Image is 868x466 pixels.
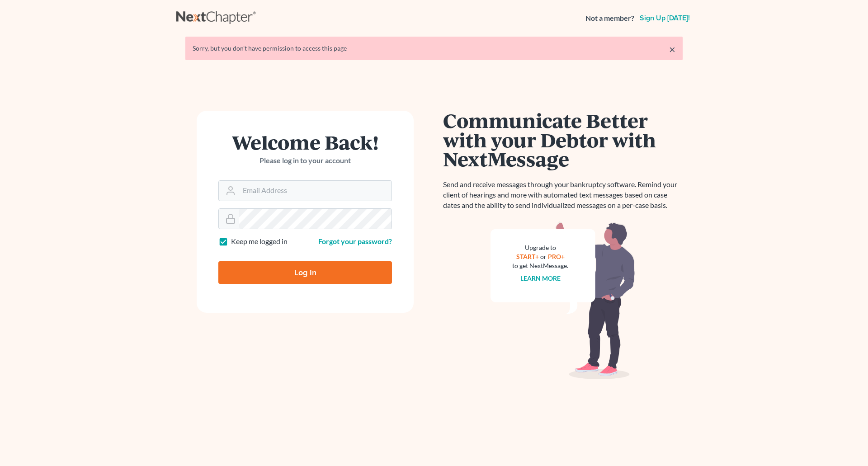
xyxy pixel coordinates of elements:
[318,237,392,245] a: Forgot your password?
[669,44,675,55] a: ×
[512,261,568,270] div: to get NextMessage.
[638,14,692,22] a: Sign up [DATE]!
[218,155,392,166] p: Please log in to your account
[491,221,635,380] img: nextmessage_bg-59042aed3d76b12b5cd301f8e5b87938c9018125f34e5fa2b7a6b67550977c72.svg
[443,179,683,211] p: Send and receive messages through your bankruptcy software. Remind your client of hearings and mo...
[193,44,675,53] div: Sorry, but you don't have permission to access this page
[239,181,392,201] input: Email Address
[231,236,288,247] label: Keep me logged in
[548,253,565,260] a: PRO+
[585,13,634,24] strong: Not a member?
[540,253,547,260] span: or
[443,111,683,169] h1: Communicate Better with your Debtor with NextMessage
[520,274,561,282] a: Learn more
[218,261,392,284] input: Log In
[512,243,568,252] div: Upgrade to
[516,253,539,260] a: START+
[218,132,392,152] h1: Welcome Back!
